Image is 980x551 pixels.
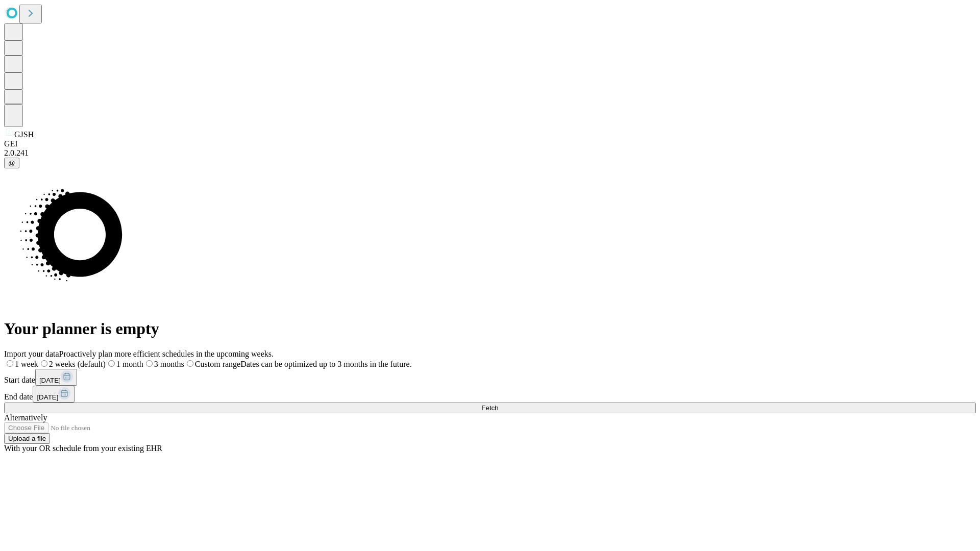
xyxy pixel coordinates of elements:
div: 2.0.241 [4,148,976,158]
span: [DATE] [39,377,61,384]
span: Import your data [4,349,59,358]
input: 1 month [108,360,115,367]
input: 2 weeks (default) [41,360,47,367]
span: Dates can be optimized up to 3 months in the future. [240,360,411,368]
span: @ [8,159,15,167]
button: Upload a file [4,433,50,444]
span: 3 months [154,360,184,368]
span: With your OR schedule from your existing EHR [4,444,162,453]
span: Proactively plan more efficient schedules in the upcoming weeks. [59,349,274,358]
span: 1 week [15,360,38,368]
button: @ [4,158,19,168]
button: [DATE] [35,369,77,386]
span: Custom range [195,360,240,368]
h1: Your planner is empty [4,319,976,338]
div: End date [4,386,976,403]
div: GEI [4,139,976,148]
input: 1 week [7,360,13,367]
span: Alternatively [4,413,47,422]
div: Start date [4,369,976,386]
span: 1 month [116,360,143,368]
span: 2 weeks (default) [49,360,106,368]
button: Fetch [4,403,976,413]
button: [DATE] [33,386,75,403]
input: Custom rangeDates can be optimized up to 3 months in the future. [187,360,193,367]
span: [DATE] [37,393,58,401]
span: GJSH [14,130,34,139]
input: 3 months [146,360,153,367]
span: Fetch [481,404,498,412]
